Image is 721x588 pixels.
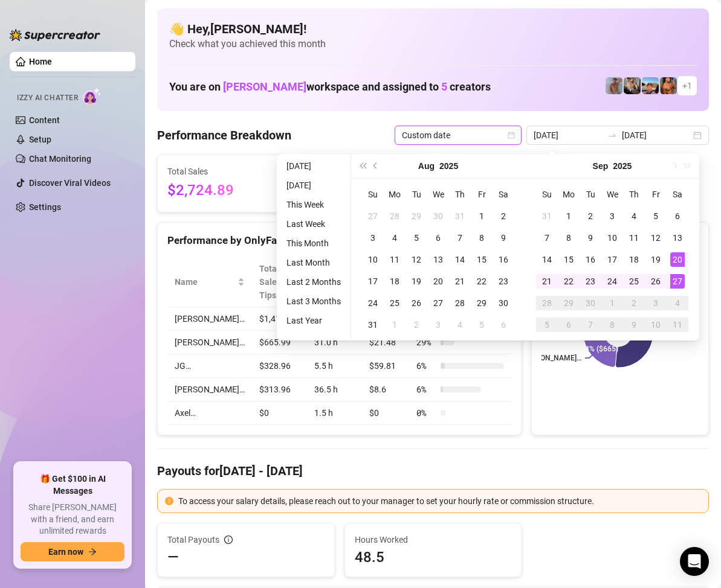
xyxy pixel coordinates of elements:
[607,130,617,140] span: swap-right
[427,227,449,249] td: 2025-08-06
[307,401,363,425] td: 1.5 h
[384,227,406,249] td: 2025-08-04
[169,21,697,37] h4: 👋 Hey, [PERSON_NAME] !
[409,209,424,223] div: 29
[406,270,427,292] td: 2025-08-19
[406,227,427,249] td: 2025-08-05
[580,249,601,270] td: 2025-09-16
[362,249,384,270] td: 2025-08-10
[558,184,580,205] th: Mo
[558,314,580,336] td: 2025-10-06
[439,154,458,178] button: Choose a year
[406,314,427,336] td: 2025-09-02
[496,231,511,245] div: 9
[441,80,447,93] span: 5
[583,252,598,267] div: 16
[627,231,641,245] div: 11
[384,205,406,227] td: 2025-07-28
[474,252,489,267] div: 15
[645,205,667,227] td: 2025-09-05
[536,292,558,314] td: 2025-09-28
[580,314,601,336] td: 2025-10-07
[667,249,688,270] td: 2025-09-20
[416,383,436,396] span: 6 %
[493,184,514,205] th: Sa
[418,154,435,178] button: Choose a month
[362,205,384,227] td: 2025-07-27
[536,314,558,336] td: 2025-10-05
[453,231,467,245] div: 7
[623,227,645,249] td: 2025-09-11
[605,318,619,332] div: 8
[406,249,427,270] td: 2025-08-12
[29,178,111,188] a: Discover Viral Videos
[366,296,380,310] div: 24
[496,274,511,289] div: 23
[29,115,60,125] a: Content
[601,227,623,249] td: 2025-09-10
[282,275,346,289] li: Last 2 Months
[453,252,467,267] div: 14
[21,502,124,537] span: Share [PERSON_NAME] with a friend, and earn unlimited rewards
[449,270,471,292] td: 2025-08-21
[431,231,445,245] div: 6
[427,292,449,314] td: 2025-08-27
[362,401,409,425] td: $0
[493,227,514,249] td: 2025-08-09
[623,249,645,270] td: 2025-09-18
[627,318,641,332] div: 9
[409,318,424,332] div: 2
[307,331,363,354] td: 31.0 h
[282,313,346,328] li: Last Year
[282,197,346,212] li: This Week
[167,232,511,249] div: Performance by OnlyFans Creator
[387,318,402,332] div: 1
[431,318,445,332] div: 3
[167,548,179,567] span: —
[384,270,406,292] td: 2025-08-18
[366,209,380,223] div: 27
[623,270,645,292] td: 2025-09-25
[387,296,402,310] div: 25
[449,227,471,249] td: 2025-08-07
[583,231,598,245] div: 9
[680,547,709,576] div: Open Intercom Messenger
[167,307,252,331] td: [PERSON_NAME]…
[536,205,558,227] td: 2025-08-31
[169,37,697,51] span: Check what you achieved this month
[366,231,380,245] div: 3
[406,292,427,314] td: 2025-08-26
[282,178,346,193] li: [DATE]
[561,231,576,245] div: 8
[605,209,619,223] div: 3
[601,270,623,292] td: 2025-09-24
[536,270,558,292] td: 2025-09-21
[416,406,436,420] span: 0 %
[493,314,514,336] td: 2025-09-06
[449,292,471,314] td: 2025-08-28
[362,314,384,336] td: 2025-08-31
[682,79,692,92] span: + 1
[607,130,617,140] span: to
[387,231,402,245] div: 4
[670,231,685,245] div: 13
[167,257,252,307] th: Name
[362,331,409,354] td: $21.48
[605,252,619,267] div: 17
[623,292,645,314] td: 2025-10-02
[627,296,641,310] div: 2
[670,252,685,267] div: 20
[416,336,436,349] span: 29 %
[540,318,554,332] div: 5
[496,252,511,267] div: 16
[474,209,489,223] div: 1
[660,77,677,94] img: JG
[449,249,471,270] td: 2025-08-14
[449,184,471,205] th: Th
[496,296,511,310] div: 30
[362,227,384,249] td: 2025-08-03
[167,331,252,354] td: [PERSON_NAME]…
[593,154,609,178] button: Choose a month
[416,359,436,372] span: 6 %
[670,209,685,223] div: 6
